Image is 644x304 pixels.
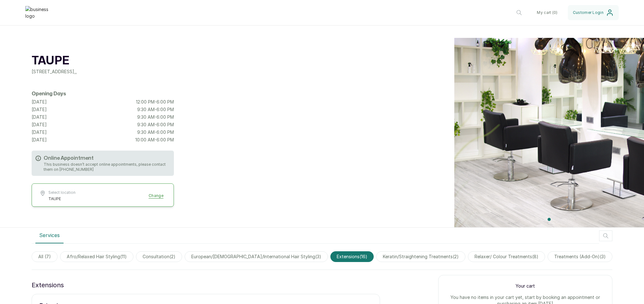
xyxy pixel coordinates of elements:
span: Customer Login [573,10,604,15]
button: Customer Login [568,5,619,20]
span: keratin/straightening treatments(2) [376,251,465,262]
span: Select location [48,190,76,195]
p: This business doesn’t accept online appointments, please contact them on [PHONE_NUMBER] [44,162,170,172]
span: treatments (add-on)(3) [548,251,612,262]
p: 9:30 AM - 6:00 PM [137,122,174,128]
span: TAUPE [48,196,76,201]
span: extensions(16) [330,251,374,262]
p: 12:00 PM - 6:00 PM [136,99,174,105]
p: extensions [32,280,64,290]
p: [DATE] [32,114,47,120]
span: relaxer/ colour treatments(8) [468,251,545,262]
p: 9:30 AM - 6:00 PM [137,106,174,113]
p: 9:30 AM - 6:00 PM [137,129,174,135]
p: [DATE] [32,106,47,113]
p: 10:00 AM - 6:00 PM [135,137,174,143]
button: My cart (0) [532,5,562,20]
p: [DATE] [32,99,47,105]
p: [DATE] [32,129,47,135]
p: 9:30 AM - 6:00 PM [137,114,174,120]
img: business logo [25,6,51,19]
p: [DATE] [32,122,47,128]
h2: Online Appointment [44,154,170,162]
p: [STREET_ADDRESS] , , [32,69,174,75]
span: afro/relaxed hair styling(11) [60,251,133,262]
button: Services [35,228,64,243]
span: All (7) [32,251,58,262]
h2: Opening Days [32,90,174,98]
button: Select locationTAUPEChange [40,190,166,201]
img: header image [454,38,644,227]
span: european/[DEMOGRAPHIC_DATA]/international hair styling(3) [185,251,328,262]
h1: TAUPE [32,53,174,69]
span: consultation(2) [136,251,182,262]
p: Your cart [446,283,604,289]
p: [DATE] [32,137,47,143]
